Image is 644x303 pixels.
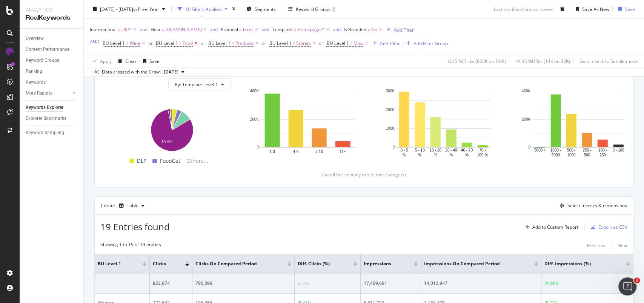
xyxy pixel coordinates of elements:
span: Diff. Clicks (%) [298,260,342,267]
span: BU Level 1 [208,40,231,46]
div: 24% [549,280,558,287]
div: and [333,26,341,33]
div: 790,399 [195,280,291,287]
span: https [243,24,254,35]
div: Keyword Groups [296,6,330,12]
div: Overview [26,35,44,43]
div: Previous [587,242,605,249]
button: Segments [243,3,279,15]
img: Equal [298,283,301,285]
text: % [449,153,453,157]
span: = [367,26,370,33]
span: Clicks On Compared Period [195,260,276,267]
text: 0 [257,145,259,149]
span: ≠ [126,40,129,46]
text: 20 - 40 [445,148,457,152]
div: Keywords Explorer [26,104,63,112]
div: Save As New [582,6,609,12]
span: Segments [255,6,276,12]
span: No [371,24,377,35]
a: Content Performance [26,46,78,54]
div: A chart. [249,87,366,158]
text: 200K [386,107,395,112]
div: Apply [100,58,112,64]
div: 8.15 % Clicks ( 823K on 10M ) [448,58,506,64]
span: Diff. Impressions (%) [544,260,615,267]
div: Showing 1 to 19 of 19 entries [100,241,161,250]
button: Add to Custom Report [522,221,578,233]
span: vs Prev. Year [133,6,159,12]
button: By: Template Level 1 [168,78,231,90]
div: or [201,40,205,46]
text: 250 [599,153,606,157]
div: and [261,26,269,33]
span: ≠ [293,40,295,46]
div: Keyword Groups [26,57,59,64]
text: 0 [392,145,395,149]
text: 250 - [583,148,591,152]
div: 822,974 [153,280,189,287]
div: or [262,40,266,46]
span: Impressions On Compared Period [424,260,523,267]
button: Select metrics & dimensions [557,201,627,210]
span: BU Level 1 [98,260,131,267]
span: Is Branded [344,26,366,33]
button: and [210,26,218,33]
span: Food [183,38,193,49]
text: 1000 [567,153,576,157]
div: Create [101,200,148,212]
div: Save [149,58,160,64]
text: % [418,153,421,157]
button: and [261,26,269,33]
button: 10 Filters Applied [175,3,231,15]
text: 10 - 20 [430,148,442,152]
text: 5 - 10 [415,148,425,152]
text: 200K [250,117,259,121]
button: Add Filter Group [403,39,448,48]
a: Keyword Sampling [26,129,78,137]
div: Select metrics & dimensions [567,202,627,209]
span: = [161,26,164,33]
button: Switch back to Simple mode [576,55,638,67]
button: Keyword Groups [285,3,338,15]
text: 300K [386,89,395,93]
span: BU Level 1 [103,40,125,46]
button: and [333,26,341,33]
button: Export as CSV [588,221,627,233]
span: ≠ [350,40,352,46]
svg: A chart. [520,87,638,158]
a: Overview [26,35,78,43]
button: Next [618,241,627,250]
div: Switch back to Simple mode [579,58,638,64]
div: Keyword Sampling [26,129,64,137]
iframe: Intercom live chat [618,277,636,295]
div: 14,013,947 [424,280,538,287]
span: = [118,26,120,33]
div: Last modifications not saved [494,6,553,12]
button: Table [116,200,148,212]
text: 400K [250,89,259,93]
text: 80.4% [161,140,172,144]
span: Products [235,38,254,49]
button: or [201,40,205,47]
div: 17,409,691 [364,280,418,287]
span: Host [151,26,160,33]
button: or [262,40,266,47]
span: = [239,26,242,33]
span: Clicks [153,260,174,267]
div: Data crossed with the Crawl [102,69,161,75]
span: DLP [137,156,146,165]
button: Add Filter [370,39,400,48]
a: More Reports [26,89,71,97]
span: [DATE] - [DATE] [100,6,133,12]
div: More Reports [26,89,52,97]
button: Clear [115,55,137,67]
svg: A chart. [113,105,231,152]
text: % [403,153,406,157]
span: Protocol [221,26,238,33]
div: and [140,26,148,33]
button: AND [90,38,100,45]
div: Save [625,6,635,12]
div: Add Filter [380,40,400,46]
button: Save [615,3,635,15]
